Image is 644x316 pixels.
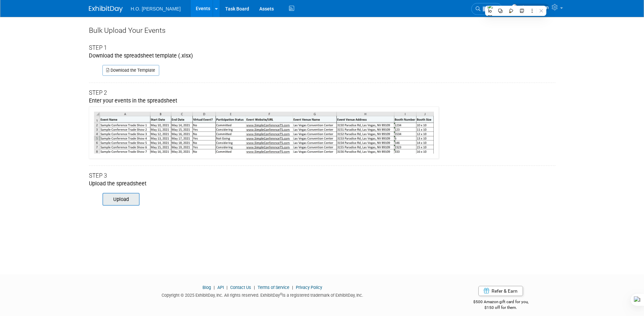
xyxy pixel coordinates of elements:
[89,6,123,13] img: ExhibitDay
[89,44,555,52] div: Step 1
[230,285,251,290] a: Contact Us
[89,180,555,188] div: Upload the spreadsheet
[280,292,282,296] sup: ®
[480,6,496,12] span: Search
[446,295,555,310] div: $500 Amazon gift card for you,
[89,52,555,60] div: Download the spreadsheet template (.xlsx)
[252,285,257,290] span: |
[89,172,555,180] div: Step 3
[131,6,181,12] span: H.O. [PERSON_NAME]
[296,285,322,290] a: Privacy Policy
[202,285,211,290] a: Blog
[89,97,555,159] div: Enter your events in the spreadsheet
[217,285,224,290] a: API
[225,285,229,290] span: |
[478,286,523,296] a: Refer & Earn
[89,291,436,298] div: Copyright © 2025 ExhibitDay, Inc. All rights reserved. ExhibitDay is a registered trademark of Ex...
[511,4,549,11] img: Paige Bostrom
[471,3,502,15] a: Search
[258,285,289,290] a: Terms of Service
[89,25,555,36] div: Bulk Upload Your Events
[89,89,555,97] div: Step 2
[446,305,555,311] div: $150 off for them.
[212,285,216,290] span: |
[102,65,159,76] a: Download the Template
[290,285,295,290] span: |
